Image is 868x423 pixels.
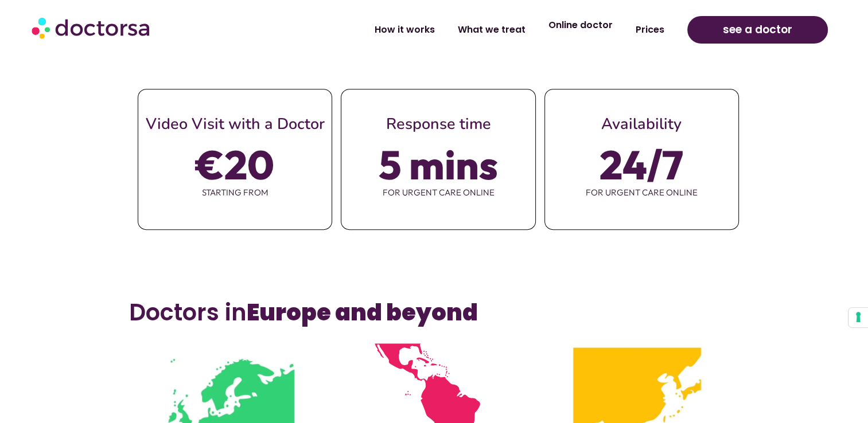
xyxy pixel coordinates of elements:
[341,181,535,205] span: for urgent care online
[129,299,739,326] h3: Doctors in
[848,308,868,327] button: Your consent preferences for tracking technologies
[379,148,498,181] span: 5 mins
[247,296,478,328] b: Europe and beyond
[545,181,738,205] span: for urgent care online
[624,17,676,43] a: Prices
[723,21,792,39] span: see a doctor
[386,113,491,135] span: Response time
[146,113,325,135] span: Video Visit with a Doctor
[446,17,537,43] a: What we treat
[687,16,828,44] a: see a doctor
[363,17,446,43] a: How it works
[138,181,332,205] span: starting from
[601,113,682,135] span: Availability
[537,12,624,38] a: Online doctor
[600,148,683,181] span: 24/7
[229,17,676,43] nav: Menu
[196,148,274,181] span: €20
